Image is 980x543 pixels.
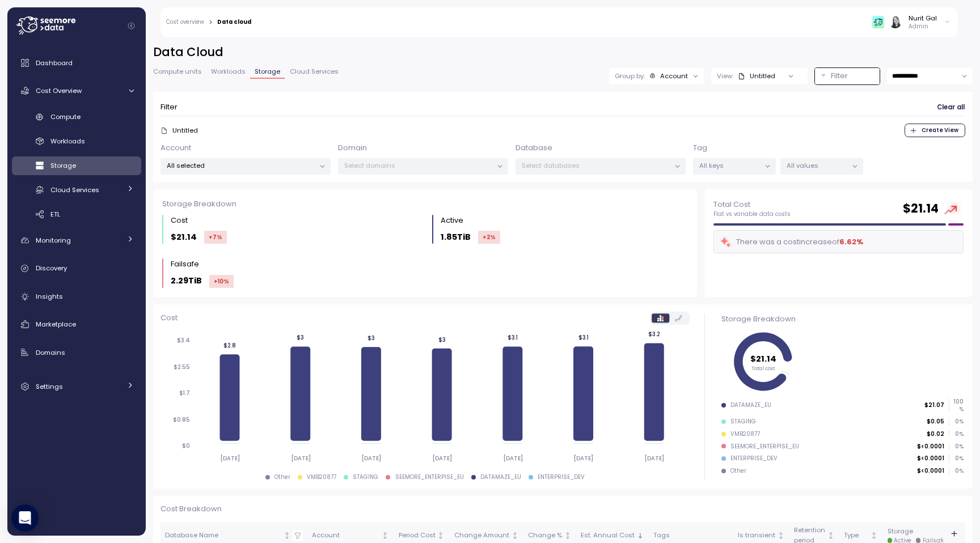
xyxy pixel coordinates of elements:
[949,430,963,438] p: 0 %
[171,215,188,226] div: Cost
[581,531,635,541] div: Est. Annual Cost
[223,342,236,349] tspan: $2.8
[361,455,381,462] tspan: [DATE]
[905,124,965,137] button: Create View
[36,382,63,391] span: Settings
[636,532,644,540] div: Sorted descending
[50,210,60,219] span: ETL
[693,142,707,154] p: Tag
[124,22,138,30] button: Collapse navigation
[179,389,190,397] tspan: $1.7
[50,185,99,194] span: Cloud Services
[353,473,378,481] div: STAGING
[730,467,746,475] div: Other
[648,330,660,338] tspan: $3.2
[909,14,937,23] div: Nurit Gal
[174,363,190,371] tspan: $2.55
[660,71,688,80] div: Account
[217,19,251,25] div: Data cloud
[721,313,964,325] div: Storage Breakdown
[713,199,791,210] p: Total Cost
[162,198,688,210] div: Storage Breakdown
[307,473,336,481] div: VMB20877
[11,504,39,532] div: Open Intercom Messenger
[924,401,944,409] p: $21.07
[36,236,71,245] span: Monitoring
[160,101,178,113] p: Filter
[511,532,519,540] div: Not sorted
[312,531,379,541] div: Account
[297,334,304,341] tspan: $3
[578,334,588,341] tspan: $3.1
[36,86,82,95] span: Cost Overview
[255,69,280,75] span: Storage
[870,532,878,540] div: Not sorted
[909,23,937,31] p: Admin
[171,274,202,287] p: 2.29TiB
[211,69,246,75] span: Workloads
[12,79,141,102] a: Cost Overview
[827,532,835,540] div: Not sorted
[750,353,776,364] tspan: $21.14
[12,285,141,308] a: Insights
[437,532,445,540] div: Not sorted
[927,430,944,438] p: $0.02
[653,531,729,541] div: Tags
[12,341,141,364] a: Domains
[209,19,213,26] div: >
[922,124,958,137] span: Create View
[516,142,552,154] p: Database
[831,70,848,82] p: Filter
[777,532,785,540] div: Not sorted
[160,503,965,515] p: Cost Breakdown
[367,334,375,342] tspan: $3
[171,258,199,270] div: Failsafe
[432,455,452,462] tspan: [DATE]
[917,443,944,451] p: $<0.0001
[36,58,73,67] span: Dashboard
[480,473,521,481] div: DATAMAZE_EU
[730,455,778,463] div: ENTERPRISE_DEV
[502,455,522,462] tspan: [DATE]
[209,275,234,288] div: +10 %
[12,257,141,280] a: Discovery
[36,348,65,357] span: Domains
[751,365,775,372] tspan: Total cost
[36,264,67,273] span: Discovery
[927,418,944,426] p: $0.05
[889,16,901,28] img: ACg8ocIVugc3DtI--ID6pffOeA5XcvoqExjdOmyrlhjOptQpqjom7zQ=s96-c
[172,126,198,135] p: Untitled
[220,455,240,462] tspan: [DATE]
[399,531,436,541] div: Period Cost
[12,229,141,252] a: Monitoring
[454,531,509,541] div: Change Amount
[160,142,191,154] p: Account
[478,231,500,244] div: +2 %
[564,532,572,540] div: Not sorted
[12,180,141,199] a: Cloud Services
[949,398,963,413] p: 100 %
[177,337,190,344] tspan: $3.4
[395,473,464,481] div: SEEMORE_ENTERPISE_EU
[12,313,141,336] a: Marketplace
[699,161,760,170] p: All keys
[717,71,733,80] p: View:
[738,71,775,80] div: Untitled
[171,231,197,244] p: $21.14
[274,473,290,481] div: Other
[815,68,880,84] button: Filter
[36,320,76,329] span: Marketplace
[528,531,562,541] div: Change %
[720,235,863,248] div: There was a cost increase of
[844,531,868,541] div: Type
[949,455,963,463] p: 0 %
[508,334,518,341] tspan: $3.1
[12,108,141,126] a: Compute
[283,532,291,540] div: Not sorted
[917,455,944,463] p: $<0.0001
[50,137,85,146] span: Workloads
[441,231,471,244] p: 1.85TiB
[936,99,965,116] button: Clear all
[381,532,389,540] div: Not sorted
